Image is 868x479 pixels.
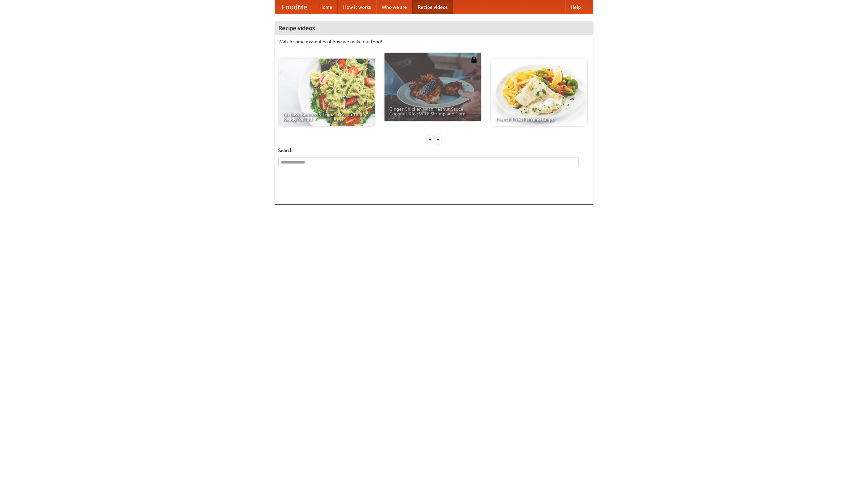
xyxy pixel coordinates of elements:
[338,0,376,14] a: How it works
[491,59,587,126] a: French Fries Fish and Chips
[496,117,583,122] span: French Fries Fish and Chips
[278,147,590,154] h5: Search
[275,0,314,14] a: FoodMe
[427,135,433,144] div: «
[471,57,477,63] img: 483408.png
[278,38,590,45] p: Watch some examples of how we make our food!
[376,0,412,14] a: Who we are
[412,0,453,14] a: Recipe videos
[314,0,338,14] a: Home
[278,59,375,126] a: An Easy, Summery Tomato Pasta That's Ready for Fall
[275,21,593,35] h4: Recipe videos
[283,112,370,122] span: An Easy, Summery Tomato Pasta That's Ready for Fall
[435,135,441,144] div: »
[565,0,586,14] a: Help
